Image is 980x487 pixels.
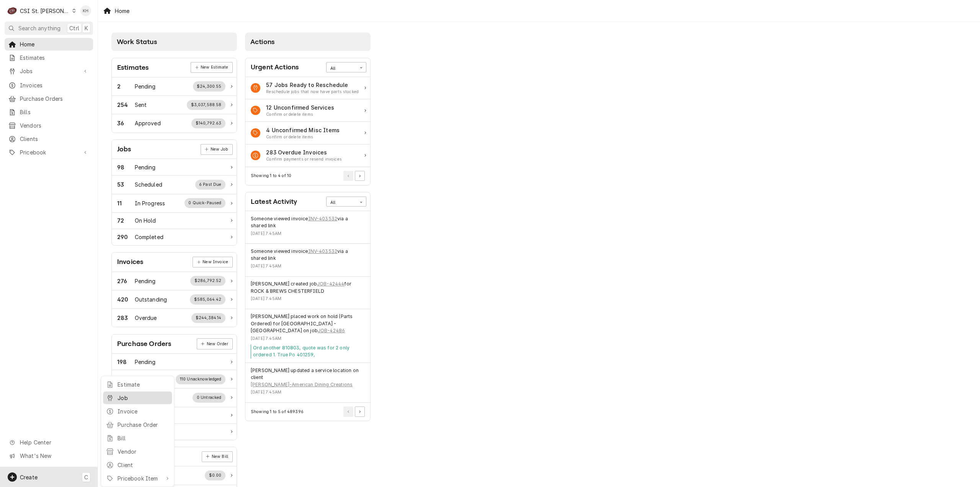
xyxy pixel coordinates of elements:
[118,448,169,456] div: Vendor
[118,380,169,389] div: Estimate
[118,407,169,415] div: Invoice
[118,461,169,469] div: Client
[118,434,169,442] div: Bill
[118,474,162,482] div: Pricebook Item
[118,421,169,429] div: Purchase Order
[118,394,169,402] div: Job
